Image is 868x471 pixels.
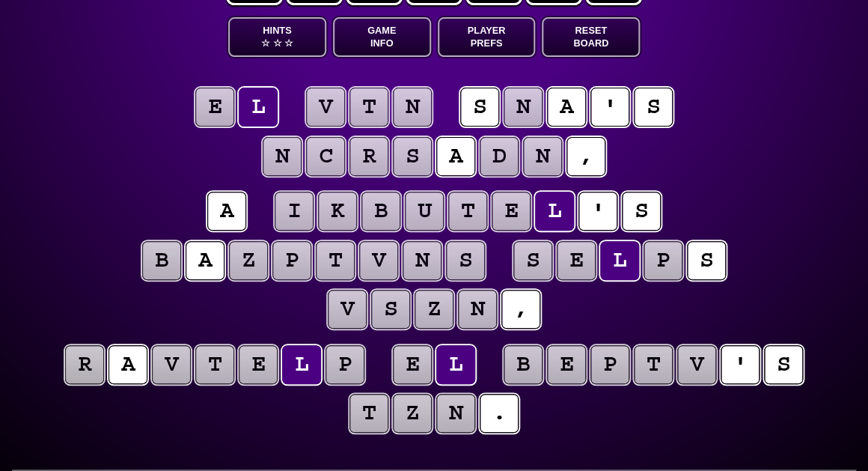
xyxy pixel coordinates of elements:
[634,345,673,384] puzzle-tile: t
[436,345,475,384] puzzle-tile: l
[142,241,181,280] puzzle-tile: b
[492,192,531,231] puzzle-tile: e
[272,37,281,49] span: ☆
[458,290,497,329] puzzle-tile: n
[438,17,536,57] button: PlayerPrefs
[405,192,444,231] puzzle-tile: u
[504,88,542,127] puzzle-tile: n
[393,394,432,433] puzzle-tile: z
[109,345,147,384] puzzle-tile: a
[600,241,639,280] puzzle-tile: l
[361,192,400,231] puzzle-tile: b
[542,17,640,57] button: ResetBoard
[316,241,355,280] puzzle-tile: t
[480,137,519,176] puzzle-tile: d
[547,345,586,384] puzzle-tile: e
[152,345,191,384] puzzle-tile: v
[359,241,398,280] puzzle-tile: v
[328,290,367,329] puzzle-tile: v
[239,345,278,384] puzzle-tile: e
[282,345,321,384] puzzle-tile: l
[415,290,453,329] puzzle-tile: z
[513,241,552,280] puzzle-tile: s
[523,137,562,176] puzzle-tile: n
[228,17,326,57] button: Hints☆ ☆ ☆
[393,345,432,384] puzzle-tile: e
[436,394,475,433] puzzle-tile: n
[448,192,487,231] puzzle-tile: t
[306,88,345,127] puzzle-tile: v
[480,394,519,433] puzzle-tile: .
[590,345,629,384] puzzle-tile: p
[306,137,345,176] puzzle-tile: c
[349,137,388,176] puzzle-tile: r
[261,37,270,49] span: ☆
[195,88,234,127] puzzle-tile: e
[446,241,485,280] puzzle-tile: s
[393,137,432,176] puzzle-tile: s
[263,137,302,176] puzzle-tile: n
[764,345,803,384] puzzle-tile: s
[65,345,104,384] puzzle-tile: r
[687,241,726,280] puzzle-tile: s
[275,192,314,231] puzzle-tile: i
[590,88,629,127] puzzle-tile: '
[403,241,441,280] puzzle-tile: n
[229,241,268,280] puzzle-tile: z
[578,192,617,231] puzzle-tile: '
[284,37,293,49] span: ☆
[644,241,682,280] puzzle-tile: p
[325,345,364,384] puzzle-tile: p
[318,192,357,231] puzzle-tile: k
[333,17,431,57] button: GameInfo
[393,88,432,127] puzzle-tile: n
[186,241,224,280] puzzle-tile: a
[272,241,311,280] puzzle-tile: p
[195,345,234,384] puzzle-tile: t
[504,345,542,384] puzzle-tile: b
[501,290,540,329] puzzle-tile: ,
[436,137,475,176] puzzle-tile: a
[634,88,673,127] puzzle-tile: s
[460,88,499,127] puzzle-tile: s
[239,88,278,127] puzzle-tile: l
[371,290,410,329] puzzle-tile: s
[349,394,388,433] puzzle-tile: t
[557,241,596,280] puzzle-tile: e
[677,345,716,384] puzzle-tile: v
[547,88,586,127] puzzle-tile: a
[535,192,574,231] puzzle-tile: l
[349,88,388,127] puzzle-tile: t
[721,345,759,384] puzzle-tile: '
[566,137,605,176] puzzle-tile: ,
[207,192,246,231] puzzle-tile: a
[622,192,661,231] puzzle-tile: s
